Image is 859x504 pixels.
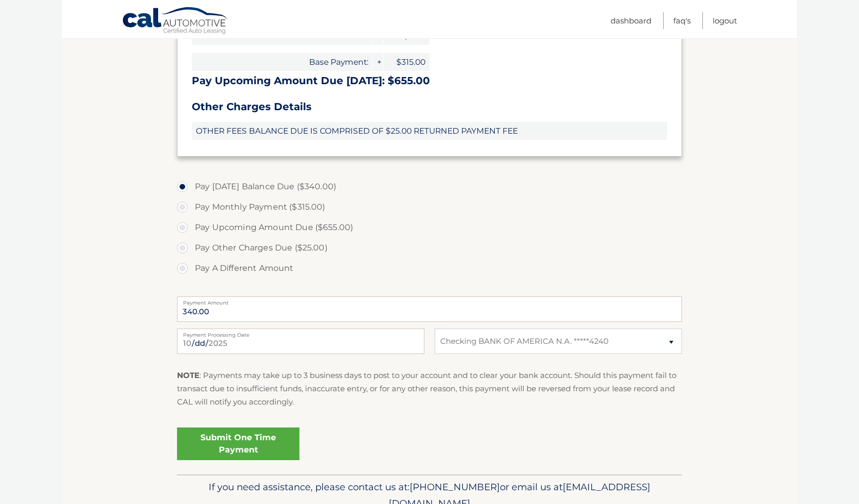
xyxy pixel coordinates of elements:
label: Pay [DATE] Balance Due ($340.00) [177,177,682,197]
p: : Payments may take up to 3 business days to post to your account and to clear your bank account.... [177,369,682,409]
h3: Other Charges Details [192,100,667,113]
strong: NOTE [177,370,199,380]
a: Dashboard [611,12,651,29]
span: + [373,53,383,71]
a: Submit One Time Payment [177,427,299,460]
span: $315.00 [384,53,429,71]
span: [PHONE_NUMBER] [410,481,500,493]
label: Pay Monthly Payment ($315.00) [177,197,682,217]
h3: Pay Upcoming Amount Due [DATE]: $655.00 [192,74,667,87]
span: Base Payment: [192,53,372,71]
label: Pay Upcoming Amount Due ($655.00) [177,217,682,238]
label: Payment Processing Date [177,329,424,337]
label: Payment Amount [177,296,682,305]
span: OTHER FEES BALANCE DUE IS COMPRISED OF $25.00 RETURNED PAYMENT FEE [192,122,667,140]
label: Pay Other Charges Due ($25.00) [177,238,682,258]
label: Pay A Different Amount [177,258,682,279]
input: Payment Amount [177,296,682,322]
a: FAQ's [673,12,691,29]
input: Payment Date [177,329,424,354]
a: Cal Automotive [122,7,229,36]
a: Logout [713,12,737,29]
